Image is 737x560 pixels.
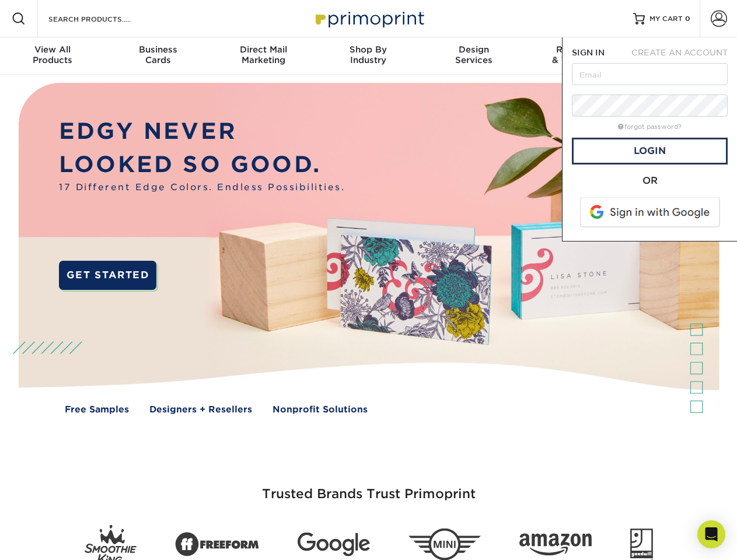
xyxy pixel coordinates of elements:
div: Open Intercom Messenger [697,520,725,548]
img: Goodwill [630,528,653,560]
img: Primoprint [310,6,427,31]
a: BusinessCards [105,37,210,75]
a: GET STARTED [59,261,156,290]
span: Resources [526,44,631,55]
span: CREATE AN ACCOUNT [631,48,728,57]
span: Design [421,44,526,55]
a: Direct MailMarketing [211,37,316,75]
span: Direct Mail [211,44,316,55]
input: SEARCH PRODUCTS..... [47,12,161,26]
span: Business [105,44,210,55]
a: Shop ByIndustry [316,37,421,75]
img: Amazon [519,534,592,556]
p: EDGY NEVER [59,115,345,148]
a: DesignServices [421,37,526,75]
a: Login [572,138,728,164]
span: 17 Different Edge Colors. Endless Possibilities. [59,181,345,194]
span: SIGN IN [572,48,605,57]
div: Industry [316,44,421,65]
a: Nonprofit Solutions [273,403,368,416]
div: Services [421,44,526,65]
div: & Templates [526,44,631,65]
div: OR [572,174,728,188]
h3: Trusted Brands Trust Primoprint [27,459,710,516]
div: Marketing [211,44,316,65]
img: Google [298,533,370,556]
span: Shop By [316,44,421,55]
a: Resources& Templates [526,37,631,75]
span: 0 [685,15,690,23]
a: forgot password? [618,123,682,131]
div: Cards [105,44,210,65]
a: Designers + Resellers [149,403,252,416]
input: Email [572,63,728,85]
span: MY CART [649,14,683,24]
p: LOOKED SO GOOD. [59,148,345,181]
a: Free Samples [65,403,129,416]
